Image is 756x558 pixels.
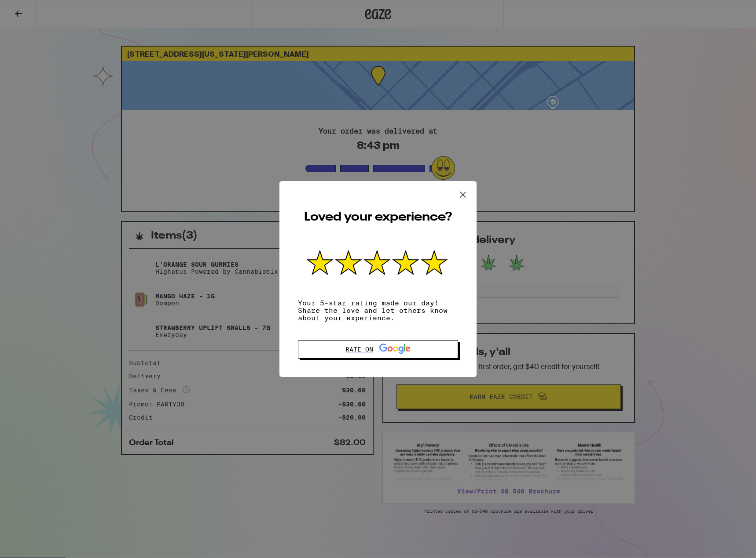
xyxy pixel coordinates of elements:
p: Your 5-star rating made our day! Share the love and let others know about your experience. [298,299,458,322]
button: Rate on [298,340,458,359]
span: Hi. Need any help? [5,6,63,13]
h2: Loved your experience? [298,209,458,226]
div: Rate on [345,344,411,355]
